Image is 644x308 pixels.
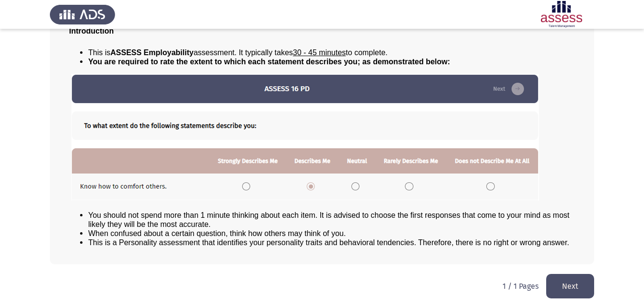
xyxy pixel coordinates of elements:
span: Introduction [69,27,114,35]
span: You are required to rate the extent to which each statement describes you; as demonstrated below: [88,58,450,66]
b: ASSESS Employability [110,48,193,57]
p: 1 / 1 Pages [503,282,539,291]
span: You should not spend more than 1 minute thinking about each item. It is advised to choose the fir... [88,211,570,228]
img: Assessment logo of ASSESS Employability - EBI [529,1,594,28]
button: load next page [546,274,594,298]
span: When confused about a certain question, think how others may think of you. [88,229,346,237]
u: 30 - 45 minutes [293,48,346,57]
span: This is a Personality assessment that identifies your personality traits and behavioral tendencie... [88,238,569,247]
span: This is assessment. It typically takes to complete. [88,48,387,57]
img: Assess Talent Management logo [50,1,115,28]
